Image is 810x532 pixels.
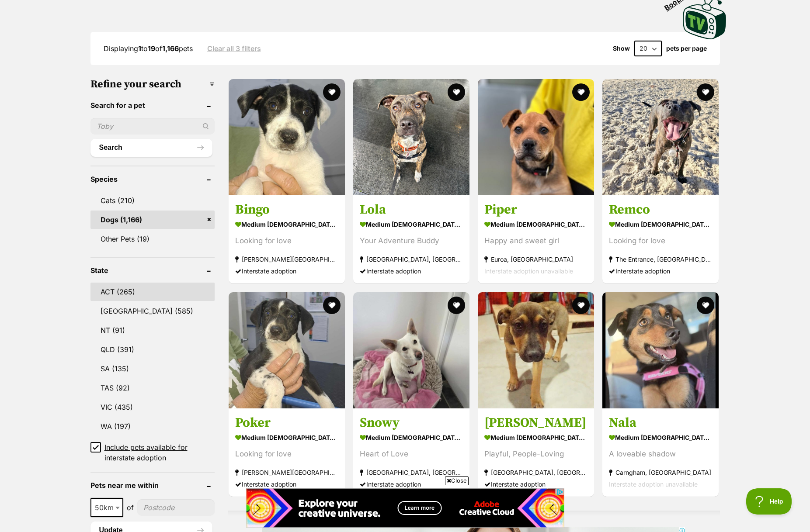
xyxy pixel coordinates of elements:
a: Other Pets (19) [90,230,215,248]
h3: Remco [609,202,712,218]
span: Interstate adoption unavailable [609,480,698,488]
header: State [90,266,215,274]
a: [PERSON_NAME] medium [DEMOGRAPHIC_DATA] Dog Playful, People-Loving [GEOGRAPHIC_DATA], [GEOGRAPHIC... [478,408,594,497]
a: VIC (435) [90,398,215,416]
a: Poker medium [DEMOGRAPHIC_DATA] Dog Looking for love [PERSON_NAME][GEOGRAPHIC_DATA], [GEOGRAPHIC_... [229,408,345,497]
div: Looking for love [235,448,338,460]
h3: Piper [484,202,588,218]
iframe: Help Scout Beacon - Open [746,488,793,515]
h3: Bingo [235,202,338,218]
h3: [PERSON_NAME] [484,415,588,431]
span: Close [445,476,469,485]
span: of [127,502,134,513]
a: Lola medium [DEMOGRAPHIC_DATA] Dog Your Adventure Buddy [GEOGRAPHIC_DATA], [GEOGRAPHIC_DATA] Inte... [353,195,469,284]
a: Remco medium [DEMOGRAPHIC_DATA] Dog Looking for love The Entrance, [GEOGRAPHIC_DATA] Interstate a... [602,195,719,284]
h3: Lola [360,202,463,218]
a: WA (197) [90,417,215,435]
span: 50km [91,501,122,514]
strong: [PERSON_NAME][GEOGRAPHIC_DATA], [GEOGRAPHIC_DATA] [235,254,338,266]
a: QLD (391) [90,340,215,359]
strong: medium [DEMOGRAPHIC_DATA] Dog [360,218,463,231]
a: [GEOGRAPHIC_DATA] (585) [90,302,215,320]
div: Interstate adoption [360,478,463,490]
a: SA (135) [90,359,215,378]
div: A loveable shadow [609,448,712,460]
button: favourite [323,297,341,314]
a: Include pets available for interstate adoption [90,442,215,463]
strong: medium [DEMOGRAPHIC_DATA] Dog [609,218,712,231]
strong: medium [DEMOGRAPHIC_DATA] Dog [484,218,588,231]
button: favourite [323,83,341,101]
h3: Refine your search [90,78,215,90]
img: Snowy - Australian Kelpie Dog [353,292,469,408]
button: favourite [572,83,590,101]
header: Species [90,175,215,183]
h3: Snowy [360,415,463,431]
strong: [GEOGRAPHIC_DATA], [GEOGRAPHIC_DATA] [360,466,463,478]
strong: medium [DEMOGRAPHIC_DATA] Dog [235,431,338,444]
strong: medium [DEMOGRAPHIC_DATA] Dog [484,431,588,444]
a: Snowy medium [DEMOGRAPHIC_DATA] Dog Heart of Love [GEOGRAPHIC_DATA], [GEOGRAPHIC_DATA] Interstate... [353,408,469,497]
span: Include pets available for interstate adoption [104,442,215,463]
img: Remco - American Staffordshire Terrier Dog [602,79,719,195]
div: Looking for love [609,235,712,247]
div: Interstate adoption [360,266,463,277]
header: Search for a pet [90,101,215,109]
h3: Poker [235,415,338,431]
strong: Euroa, [GEOGRAPHIC_DATA] [484,254,588,266]
img: Lola - Staffordshire Bull Terrier Dog [353,79,469,195]
h3: Nala [609,415,712,431]
a: NT (91) [90,321,215,339]
a: Dogs (1,166) [90,211,215,229]
strong: The Entrance, [GEOGRAPHIC_DATA] [609,254,712,266]
strong: [PERSON_NAME][GEOGRAPHIC_DATA], [GEOGRAPHIC_DATA] [235,466,338,478]
iframe: Advertisement [246,488,564,528]
strong: Carngham, [GEOGRAPHIC_DATA] [609,466,712,478]
a: Piper medium [DEMOGRAPHIC_DATA] Dog Happy and sweet girl Euroa, [GEOGRAPHIC_DATA] Interstate adop... [478,195,594,284]
strong: [GEOGRAPHIC_DATA], [GEOGRAPHIC_DATA] [360,254,463,266]
span: Interstate adoption unavailable [484,268,573,275]
div: Interstate adoption [235,266,338,277]
strong: medium [DEMOGRAPHIC_DATA] Dog [235,218,338,231]
img: Piper - Staffordshire Bull Terrier Dog [478,79,594,195]
div: Playful, People-Loving [484,448,588,460]
strong: [GEOGRAPHIC_DATA], [GEOGRAPHIC_DATA] [484,466,588,478]
input: postcode [137,499,215,516]
strong: medium [DEMOGRAPHIC_DATA] Dog [609,431,712,444]
span: Displaying to of pets [104,44,193,53]
img: Bingo - Border Collie x Australian Kelpie x Australian Cattle Dog [229,79,345,195]
div: Heart of Love [360,448,463,460]
header: Pets near me within [90,481,215,489]
span: 50km [90,498,123,517]
div: Interstate adoption [484,478,588,490]
a: ACT (265) [90,283,215,301]
div: Interstate adoption [235,478,338,490]
a: Cats (210) [90,191,215,210]
img: Thelma - Australian Kelpie x Staffordshire Bull Terrier Dog [478,292,594,408]
button: favourite [448,297,465,314]
button: Search [90,139,213,156]
a: Bingo medium [DEMOGRAPHIC_DATA] Dog Looking for love [PERSON_NAME][GEOGRAPHIC_DATA], [GEOGRAPHIC_... [229,195,345,284]
a: TAS (92) [90,379,215,397]
a: Clear all 3 filters [207,45,261,52]
span: Show [613,45,630,52]
div: Looking for love [235,235,338,247]
button: favourite [448,83,465,101]
strong: medium [DEMOGRAPHIC_DATA] Dog [360,431,463,444]
a: Nala medium [DEMOGRAPHIC_DATA] Dog A loveable shadow Carngham, [GEOGRAPHIC_DATA] Interstate adopt... [602,408,719,497]
strong: 1 [138,44,141,53]
div: Your Adventure Buddy [360,235,463,247]
button: favourite [697,83,715,101]
div: Happy and sweet girl [484,235,588,247]
strong: 19 [148,44,155,53]
input: Toby [90,118,215,135]
label: pets per page [666,45,707,52]
img: Poker - Border Collie x Australian Kelpie x Australian Cattle Dog [229,292,345,408]
div: Interstate adoption [609,266,712,277]
img: Nala - Australian Kelpie Dog [602,292,719,408]
button: favourite [572,297,590,314]
button: favourite [697,297,715,314]
strong: 1,166 [162,44,179,53]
